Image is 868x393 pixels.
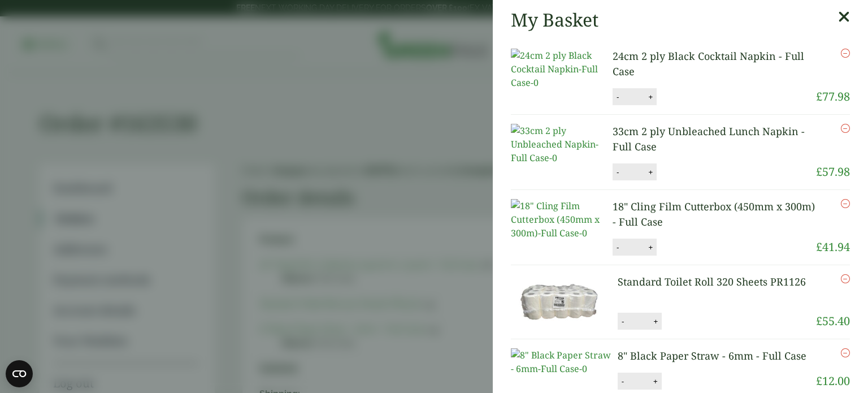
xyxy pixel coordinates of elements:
a: Standard Toilet Roll 320 Sheets PR1126 [618,275,806,288]
a: Remove this item [841,49,850,58]
button: + [645,243,656,252]
button: - [613,92,622,102]
img: 8" Black Paper Straw - 6mm-Full Case-0 [511,348,613,375]
a: Remove this item [841,348,850,357]
bdi: 55.40 [816,313,850,329]
button: + [650,377,661,386]
span: £ [816,313,822,329]
span: £ [816,373,822,388]
button: - [613,243,622,252]
bdi: 77.98 [816,89,850,104]
a: 24cm 2 ply Black Cocktail Napkin - Full Case [613,49,804,78]
button: - [618,377,627,386]
span: £ [816,164,822,179]
img: 33cm 2 ply Unbleached Napkin-Full Case-0 [511,124,613,165]
a: Remove this item [841,274,850,283]
button: + [645,167,656,177]
span: £ [816,239,822,254]
span: £ [816,89,822,104]
bdi: 57.98 [816,164,850,179]
a: 33cm 2 ply Unbleached Lunch Napkin - Full Case [613,124,805,153]
button: + [645,92,656,102]
img: 24cm 2 ply Black Cocktail Napkin-Full Case-0 [511,49,613,89]
img: 18" Cling Film Cutterbox (450mm x 300m)-Full Case-0 [511,199,613,240]
a: Remove this item [841,199,850,208]
a: 8" Black Paper Straw - 6mm - Full Case [618,349,806,362]
button: - [613,167,622,177]
bdi: 12.00 [816,373,850,388]
h2: My Basket [511,9,598,31]
button: - [618,317,627,326]
a: Remove this item [841,124,850,133]
bdi: 41.94 [816,239,850,254]
a: 18" Cling Film Cutterbox (450mm x 300m) - Full Case [613,200,815,228]
button: Open CMP widget [6,360,33,387]
button: + [650,317,661,326]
